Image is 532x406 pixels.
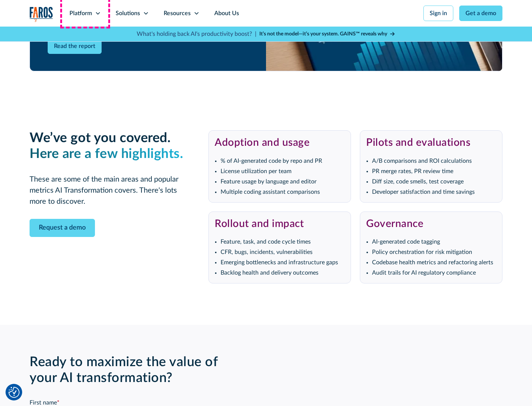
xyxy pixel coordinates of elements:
[164,9,191,18] div: Resources
[30,7,53,22] a: home
[366,137,496,149] h3: Pilots and evaluations
[221,167,345,176] li: License utilization per team
[30,219,95,237] a: Request a demo
[372,248,496,257] li: Policy orchestration for risk mitigation
[259,30,395,38] a: It’s not the model—it’s your system. GAINS™ reveals why
[30,7,53,22] img: Logo of the analytics and reporting company Faros.
[221,156,345,165] li: % of AI-generated code by repo and PR
[221,237,345,246] li: Feature, task, and code cycle times
[30,354,219,386] h2: Ready to maximize the value of your AI transformation?
[221,248,345,257] li: CFR, bugs, incidents, vulnerabilities
[259,31,387,37] strong: It’s not the model—it’s your system. GAINS™ reveals why
[423,6,453,21] a: Sign in
[372,258,496,267] li: Codebase health metrics and refactoring alerts
[221,268,345,277] li: Backlog health and delivery outcomes
[221,177,345,186] li: Feature usage by language and editor
[372,167,496,176] li: PR merge rates, PR review time
[366,218,496,230] h3: Governance
[69,9,92,18] div: Platform
[137,30,256,38] p: What's holding back AI's productivity boost? |
[30,147,183,161] em: Here are a few highlights.
[372,177,496,186] li: Diff size, code smells, test coverage
[372,187,496,196] li: Developer satisfaction and time savings
[221,187,345,196] li: Multiple coding assistant comparisons
[221,258,345,267] li: Emerging bottlenecks and infrastructure gaps
[30,174,185,207] p: These are some of the main areas and popular metrics AI Transformation covers. There's lots more ...
[48,38,102,54] a: Read the report
[30,131,183,161] strong: We’ve got you covered. ‍
[372,268,496,277] li: Audit trails for AI regulatory compliance
[8,387,20,398] button: Cookie Settings
[215,137,345,149] h3: Adoption and usage
[459,6,502,21] a: Get a demo
[8,387,20,398] img: Revisit consent button
[372,156,496,165] li: A/B comparisons and ROI calculations
[372,237,496,246] li: AI-generated code tagging
[215,218,345,230] h3: Rollout and impact
[116,9,140,18] div: Solutions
